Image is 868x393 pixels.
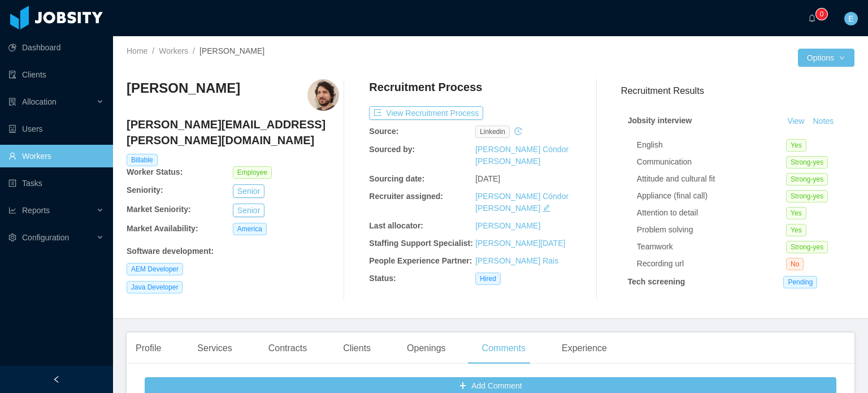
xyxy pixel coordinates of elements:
b: Software development : [127,247,214,256]
div: Clients [334,332,380,364]
button: Senior [233,184,264,198]
i: icon: edit [542,204,550,212]
div: Openings [398,332,455,364]
button: Optionsicon: down [798,49,854,67]
a: [PERSON_NAME] Cóndor [PERSON_NAME] [475,145,568,166]
a: icon: profileTasks [8,172,104,195]
div: Problem solving [637,224,786,236]
span: / [152,46,154,55]
b: Sourcing date: [369,174,424,183]
span: Pending [783,276,817,288]
b: Sourced by: [369,145,415,154]
span: Reports [22,206,50,215]
span: Java Developer [127,281,183,293]
h4: [PERSON_NAME][EMAIL_ADDRESS][PERSON_NAME][DOMAIN_NAME] [127,116,339,148]
b: Source: [369,127,398,136]
span: linkedin [475,126,510,138]
span: Strong-yes [786,241,828,253]
span: America [233,223,267,235]
i: icon: bell [808,14,816,22]
b: Status: [369,274,396,283]
b: Last allocator: [369,221,423,230]
div: Contracts [259,332,316,364]
b: People Experience Partner: [369,256,472,265]
div: Recording url [637,258,786,270]
i: icon: history [514,127,522,135]
a: icon: pie-chartDashboard [8,36,104,59]
strong: Tech screening [628,277,685,286]
span: / [193,46,195,55]
b: Market Seniority: [127,205,191,214]
b: Staffing Support Specialist: [369,239,473,248]
div: Attention to detail [637,207,786,219]
div: Experience [553,332,616,364]
button: Senior [233,204,264,217]
div: Teamwork [637,241,786,253]
div: Comments [473,332,535,364]
h3: Recruitment Results [621,84,854,98]
span: E [848,12,853,25]
span: Yes [786,207,806,219]
div: Profile [127,332,170,364]
span: Strong-yes [786,173,828,185]
img: a038344e-5ec6-40de-8545-3fb32ada2a15_6745ee13d22d8-400w.png [307,79,339,111]
i: icon: line-chart [8,206,16,214]
i: icon: solution [8,98,16,106]
span: [PERSON_NAME] [199,46,264,55]
span: Hired [475,273,501,285]
span: Allocation [22,97,57,106]
a: View [783,116,808,126]
i: icon: setting [8,234,16,241]
span: Yes [786,139,806,152]
div: Appliance (final call) [637,190,786,202]
span: No [786,258,804,270]
strong: Jobsity interview [628,116,692,125]
a: icon: robotUsers [8,118,104,140]
span: Billable [127,154,158,166]
div: Communication [637,156,786,168]
span: AEM Developer [127,263,183,275]
a: [PERSON_NAME] Rais [475,256,558,265]
b: Seniority: [127,185,163,195]
a: Workers [159,46,188,55]
span: Employee [233,166,272,179]
b: Recruiter assigned: [369,192,443,201]
a: [PERSON_NAME][DATE] [475,239,565,248]
a: icon: auditClients [8,63,104,86]
span: Strong-yes [786,156,828,169]
a: Home [127,46,147,55]
span: Strong-yes [786,190,828,202]
b: Market Availability: [127,224,198,233]
span: Configuration [22,233,69,242]
button: Notes [808,115,838,128]
button: icon: exportView Recruitment Process [369,106,483,120]
b: Worker Status: [127,167,183,176]
a: icon: userWorkers [8,145,104,167]
h4: Recruitment Process [369,79,482,95]
span: Yes [786,224,806,236]
span: [DATE] [475,174,500,183]
div: English [637,139,786,151]
a: [PERSON_NAME] [475,221,540,230]
div: Attitude and cultural fit [637,173,786,185]
h3: [PERSON_NAME] [127,79,240,97]
sup: 0 [816,8,827,20]
a: icon: exportView Recruitment Process [369,109,483,118]
a: [PERSON_NAME] Cóndor [PERSON_NAME] [475,192,568,213]
div: Services [188,332,241,364]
